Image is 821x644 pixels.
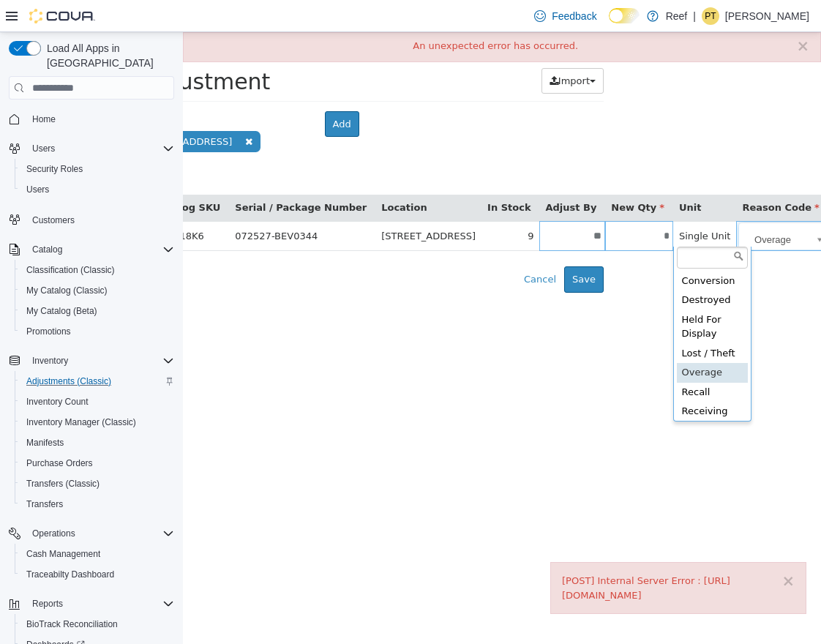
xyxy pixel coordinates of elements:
span: Inventory Count [20,393,174,411]
button: Operations [3,523,180,544]
button: Inventory [3,351,180,371]
a: Inventory Manager (Classic) [20,413,142,431]
button: Manifests [15,433,180,453]
p: | [693,7,696,25]
div: Recall [494,351,565,370]
span: Manifests [26,437,64,449]
span: Transfers [26,498,63,510]
button: Inventory Manager (Classic) [15,412,180,433]
a: Manifests [20,434,70,452]
button: Catalog [26,241,68,258]
button: Customers [3,209,180,230]
span: PT [705,7,716,25]
span: My Catalog (Classic) [26,285,108,296]
button: Cash Management [15,544,180,564]
span: Cash Management [20,545,174,563]
span: Feedback [552,9,596,23]
img: Cova [29,9,95,23]
button: Promotions [15,321,180,342]
span: Inventory Count [26,396,89,408]
span: Security Roles [26,163,83,175]
span: Adjustments (Classic) [20,372,174,390]
span: Transfers (Classic) [20,475,174,493]
span: Users [32,143,55,154]
a: Feedback [528,1,602,31]
div: [POST] Internal Server Error : [URL][DOMAIN_NAME] [379,542,612,570]
a: Security Roles [20,160,89,178]
p: [PERSON_NAME] [725,7,809,25]
span: Classification (Classic) [20,261,174,279]
a: Users [20,181,55,198]
div: Destroyed [494,258,565,278]
span: Load All Apps in [GEOGRAPHIC_DATA] [41,41,174,70]
div: Held For Display [494,278,565,312]
span: Inventory Manager (Classic) [26,416,136,428]
span: Inventory [26,352,174,370]
button: Users [26,140,61,157]
div: Receiving Error [494,370,565,403]
a: Purchase Orders [20,454,99,472]
div: Overage [494,331,565,351]
span: My Catalog (Beta) [26,305,97,317]
span: My Catalog (Beta) [20,302,174,320]
button: Purchase Orders [15,453,180,473]
button: Inventory [26,352,74,370]
button: Security Roles [15,159,180,179]
a: Promotions [20,323,77,340]
span: Users [26,140,174,157]
span: Purchase Orders [26,457,93,469]
a: Traceabilty Dashboard [20,566,120,583]
button: Catalog [3,239,180,260]
span: Transfers [20,495,174,513]
span: Transfers (Classic) [26,478,100,490]
a: My Catalog (Beta) [20,302,103,320]
a: Cash Management [20,545,106,563]
a: Customers [26,211,80,229]
button: × [599,542,612,557]
input: Dark Mode [609,8,640,23]
span: Catalog [26,241,174,258]
span: Promotions [26,326,71,337]
button: Users [3,138,180,159]
a: Classification (Classic) [20,261,121,279]
button: Inventory Count [15,392,180,412]
button: Reports [26,595,69,613]
button: BioTrack Reconciliation [15,614,180,634]
button: Transfers [15,494,180,514]
span: Promotions [20,323,174,340]
button: My Catalog (Classic) [15,280,180,301]
span: BioTrack Reconciliation [26,618,118,630]
span: Home [26,110,174,128]
div: Lost / Theft [494,312,565,332]
span: Operations [32,528,75,539]
span: My Catalog (Classic) [20,282,174,299]
span: Adjustments (Classic) [26,375,111,387]
button: Classification (Classic) [15,260,180,280]
button: Users [15,179,180,200]
span: Reports [32,598,63,610]
span: Catalog [32,244,62,255]
span: Users [26,184,49,195]
span: Manifests [20,434,174,452]
span: Operations [26,525,174,542]
a: My Catalog (Classic) [20,282,113,299]
button: Adjustments (Classic) [15,371,180,392]
a: Inventory Count [20,393,94,411]
div: Conversion [494,239,565,259]
a: Transfers [20,495,69,513]
a: Transfers (Classic) [20,475,105,493]
span: Purchase Orders [20,454,174,472]
button: Operations [26,525,81,542]
span: Classification (Classic) [26,264,115,276]
a: Adjustments (Classic) [20,372,117,390]
span: Security Roles [20,160,174,178]
span: BioTrack Reconciliation [20,615,174,633]
span: Inventory [32,355,68,367]
a: Home [26,111,61,128]
span: Traceabilty Dashboard [26,569,114,580]
span: Home [32,113,56,125]
span: Reports [26,595,174,613]
span: Cash Management [26,548,100,560]
button: Home [3,108,180,130]
span: Dark Mode [609,23,610,24]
